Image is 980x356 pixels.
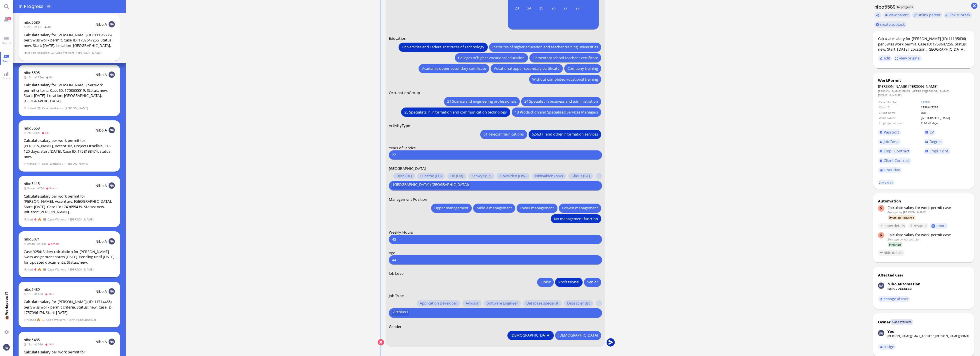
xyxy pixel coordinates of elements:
span: [GEOGRAPHIC_DATA] [389,166,426,171]
span: Weekly Hours [389,230,413,235]
span: Case Workers [47,217,67,222]
button: 62-63 IT and other information services [529,130,601,139]
span: Without completed vocational training [532,76,598,82]
span: Team [1,59,12,63]
span: / [62,106,64,111]
span: [DEMOGRAPHIC_DATA] [558,332,598,338]
span: nibo5115 [24,181,40,186]
a: Degree [924,139,943,145]
div: Calculate salary for [PERSON_NAME] (ID: 11714465) per Swiss work permit criteria. Status: new, Ca... [24,299,115,315]
span: 16d [45,342,55,346]
td: UBS [921,110,969,115]
span: Nibo A [95,72,107,77]
span: Senior [587,279,598,285]
button: Cancel [378,339,384,345]
span: Empl. Conf. [929,148,949,154]
span: 16d [34,292,45,296]
button: assign [878,344,896,350]
span: [PERSON_NAME] [78,50,102,55]
a: nibo5489 [24,287,40,292]
img: NA [109,71,115,78]
span: nibo5589 [24,20,40,25]
div: You [887,329,895,334]
a: [EMAIL_ADDRESS] [887,287,912,291]
span: Gender [389,324,402,329]
td: Client name [879,110,920,115]
span: Upper management [434,205,468,211]
span: Professional [558,279,579,285]
span: 1m [34,25,44,29]
span: 20h [24,25,34,29]
a: nibo5485 [24,337,40,342]
span: Job Level [389,271,404,276]
span: In progress [19,3,45,10]
div: Case 9254: Salary calculation for [PERSON_NAME] Swiss assignment starts [DATE]. Pending until [DA... [24,249,115,265]
span: [DEMOGRAPHIC_DATA] [511,332,550,338]
span: Nibo A [95,239,107,244]
span: Case Workers [42,106,61,111]
span: 6d [41,131,50,135]
span: 16d [45,292,55,296]
span: 4m ago [887,210,898,214]
span: / [75,50,77,55]
span: Software Engineer [487,301,518,306]
span: Obwalden (OW) [500,174,527,179]
span: Academic upper-secondary certificate [422,65,486,71]
div: Calculate salary per work permit for [PERSON_NAME], Accenture, [GEOGRAPHIC_DATA]. Start: [DATE]. ... [24,194,115,215]
span: Vocational upper-secondary certificate [494,65,559,71]
div: Calculate salary for work permit case [887,232,969,237]
span: Finished [888,242,902,247]
span: Junior [540,279,550,285]
span: 24 Specialist in business and administration [524,98,598,104]
button: Junior [537,278,553,287]
span: Nibo A [95,183,107,188]
span: 4h [44,25,53,29]
span: CV [929,130,934,135]
div: WorkPermit [878,78,969,83]
span: 19d [24,292,34,296]
button: Without completed vocational training [529,75,601,84]
span: 26 [548,3,559,14]
img: Nibo Automation [878,283,884,289]
button: 61 Telecommunications [480,130,527,139]
a: OneDrive [878,167,902,173]
span: Client Contract [884,158,910,163]
span: / [67,217,69,222]
button: 25 Specialists in information and communication technology [401,108,510,117]
span: [GEOGRAPHIC_DATA] ([GEOGRAPHIC_DATA]) [393,183,469,189]
button: Application Developer [416,300,460,307]
a: Passport [878,129,901,136]
span: 24 [523,3,534,14]
button: Database specialist [523,300,562,307]
button: February 27, 1981 [559,2,571,14]
span: Nibo A [95,289,107,294]
a: Job Desc. [878,139,901,145]
td: [GEOGRAPHIC_DATA] [921,116,969,120]
button: February 28, 1981 [571,2,583,14]
span: 3mon [46,186,59,190]
span: 62-63 IT and other information services [532,131,598,137]
span: Case Workers [46,317,65,322]
span: Nidwalden (NW) [535,174,563,179]
span: Degree [929,139,942,144]
span: Stats [1,76,11,80]
span: 3mon [24,186,37,190]
div: Calculate salary for [PERSON_NAME] per work permit criteria. Case ID: 1758655519, Status: new, St... [24,82,115,104]
button: unlink parent [912,12,942,18]
button: Bern (BE) [393,173,415,179]
img: You [878,330,884,336]
span: Lower management [520,205,554,211]
span: [PERSON_NAME] [70,217,94,222]
span: Board [1,41,12,45]
a: Empl. Contract [878,148,911,154]
span: Passport [884,130,899,135]
button: [GEOGRAPHIC_DATA] ([GEOGRAPHIC_DATA]) [392,183,470,189]
td: Case Number [879,100,920,104]
span: Architect [393,310,408,316]
span: Nibo A [95,22,107,27]
span: anand.pazhenkottil@bluelakelegal.com [903,210,927,214]
button: February 23, 1981 [511,2,523,14]
span: Management Position [389,197,427,202]
button: edit [878,55,892,61]
button: Colleges of higher vocational education [455,53,528,62]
